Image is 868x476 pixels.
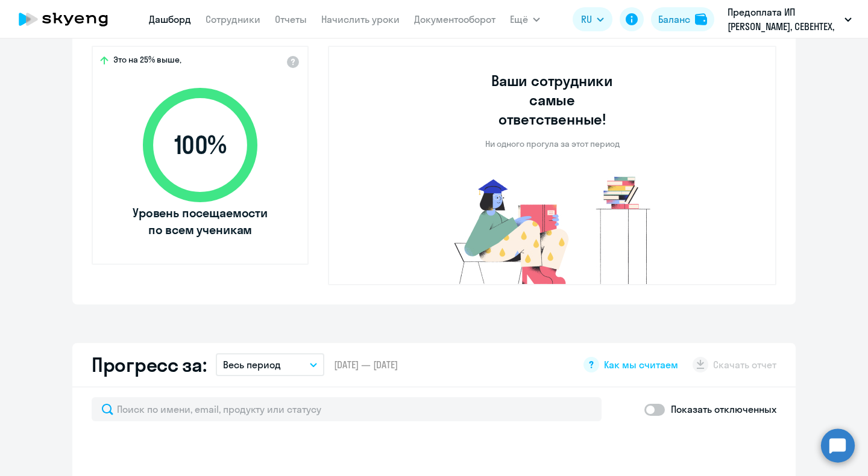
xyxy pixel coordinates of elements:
[651,7,714,31] button: Балансbalance
[573,7,612,31] button: RU
[510,7,540,31] button: Ещё
[334,358,398,371] span: [DATE] — [DATE]
[275,13,307,25] a: Отчеты
[206,13,260,25] a: Сотрудники
[131,131,269,159] span: 100 %
[92,353,206,377] h2: Прогресс за:
[113,54,181,69] span: Это на 25% выше,
[432,173,673,284] img: no-truants
[92,397,602,421] input: Поиск по имени, email, продукту или статусу
[728,5,840,34] p: Предоплата ИП [PERSON_NAME], СЕВЕНТЕХ, ООО
[149,13,191,25] a: Дашборд
[223,357,281,372] p: Весь период
[475,71,630,129] h3: Ваши сотрудники самые ответственные!
[216,353,324,376] button: Весь период
[581,12,592,26] span: RU
[671,402,776,416] p: Показать отключенных
[658,12,690,26] div: Баланс
[131,205,269,238] span: Уровень посещаемости по всем ученикам
[695,13,707,25] img: balance
[485,138,620,149] p: Ни одного прогула за этот период
[510,12,528,26] span: Ещё
[414,13,495,25] a: Документооборот
[321,13,400,25] a: Начислить уроки
[604,358,678,371] span: Как мы считаем
[722,5,858,34] button: Предоплата ИП [PERSON_NAME], СЕВЕНТЕХ, ООО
